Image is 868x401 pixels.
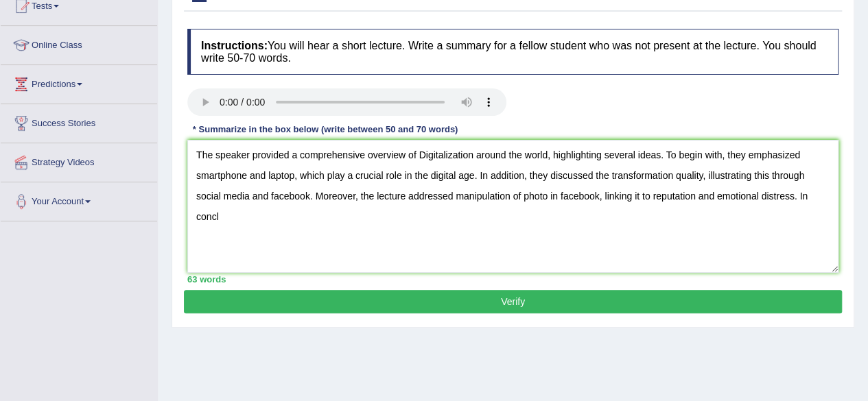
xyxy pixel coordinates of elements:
[201,40,268,51] b: Instructions:
[1,182,157,217] a: Your Account
[1,104,157,138] a: Success Stories
[187,123,463,136] div: * Summarize in the box below (write between 50 and 70 words)
[1,143,157,178] a: Strategy Videos
[1,65,157,99] a: Predictions
[1,26,157,60] a: Online Class
[187,273,838,286] div: 63 words
[187,29,838,75] h4: You will hear a short lecture. Write a summary for a fellow student who was not present at the le...
[184,290,842,313] button: Verify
